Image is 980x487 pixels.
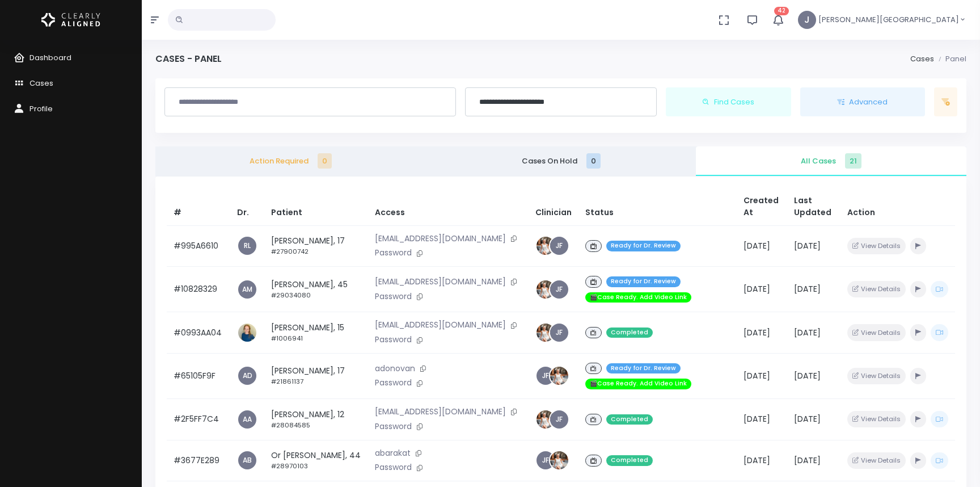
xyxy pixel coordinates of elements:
[167,440,230,481] td: #3677E289
[318,153,332,169] span: 0
[910,53,934,64] a: Cases
[29,52,71,63] span: Dashboard
[578,188,737,226] th: Status
[847,238,906,254] button: View Details
[585,379,691,389] span: 🎬Case Ready. Add Video Link
[375,233,522,245] p: [EMAIL_ADDRESS][DOMAIN_NAME]
[41,8,100,32] img: Logo Horizontal
[29,78,53,89] span: Cases
[375,276,522,288] p: [EMAIL_ADDRESS][DOMAIN_NAME]
[264,188,368,226] th: Patient
[794,283,821,295] span: [DATE]
[585,292,691,303] span: 🎬Case Ready. Add Video Link
[230,188,264,226] th: Dr.
[375,319,522,331] p: [EMAIL_ADDRESS][DOMAIN_NAME]
[167,398,230,440] td: #2F5FF7C4
[238,237,256,255] a: RL
[794,327,821,338] span: [DATE]
[550,280,568,299] a: JF
[537,451,555,469] a: JF
[271,461,308,471] small: #28970103
[666,87,791,117] button: Find Cases
[238,367,256,385] a: AD
[737,188,787,226] th: Created At
[167,225,230,267] td: #995A6610
[847,452,906,469] button: View Details
[375,363,522,375] p: adonovan
[550,324,568,342] a: JF
[271,247,309,256] small: #27900742
[787,188,840,226] th: Last Updated
[586,153,601,169] span: 0
[847,411,906,427] button: View Details
[238,280,256,299] a: AM
[167,267,230,312] td: #10828329
[167,353,230,398] td: #65105F9F
[264,440,368,481] td: Or [PERSON_NAME], 44
[375,247,522,259] p: Password
[164,156,417,167] span: Action Required
[271,377,303,386] small: #21861137
[167,312,230,354] td: #0993AA04
[794,455,821,466] span: [DATE]
[375,291,522,303] p: Password
[705,156,957,167] span: All Cases
[744,327,770,338] span: [DATE]
[847,368,906,384] button: View Details
[744,413,770,425] span: [DATE]
[264,398,368,440] td: [PERSON_NAME], 12
[375,334,522,346] p: Password
[264,312,368,354] td: [PERSON_NAME], 15
[264,353,368,398] td: [PERSON_NAME], 17
[264,225,368,267] td: [PERSON_NAME], 17
[238,410,256,429] a: AA
[794,370,821,381] span: [DATE]
[435,156,687,167] span: Cases On Hold
[845,153,861,169] span: 21
[271,291,311,300] small: #29034080
[155,53,222,64] h4: Cases - Panel
[744,370,770,381] span: [DATE]
[606,276,681,287] span: Ready for Dr. Review
[375,461,522,474] p: Password
[537,367,555,385] a: JF
[375,421,522,433] p: Password
[744,455,770,466] span: [DATE]
[375,377,522,389] p: Password
[744,240,770,251] span: [DATE]
[368,188,529,226] th: Access
[271,421,310,430] small: #28084585
[606,414,653,425] span: Completed
[271,334,303,343] small: #1006941
[800,87,926,117] button: Advanced
[840,188,955,226] th: Action
[774,7,789,15] span: 42
[606,363,681,374] span: Ready for Dr. Review
[550,237,568,255] a: JF
[550,410,568,429] a: JF
[606,241,681,251] span: Ready for Dr. Review
[847,324,906,341] button: View Details
[375,406,522,418] p: [EMAIL_ADDRESS][DOMAIN_NAME]
[934,53,966,65] li: Panel
[744,283,770,295] span: [DATE]
[167,188,230,226] th: #
[529,188,578,226] th: Clinician
[238,451,256,469] a: AB
[29,103,53,114] span: Profile
[794,413,821,425] span: [DATE]
[798,11,816,29] span: J
[606,455,653,466] span: Completed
